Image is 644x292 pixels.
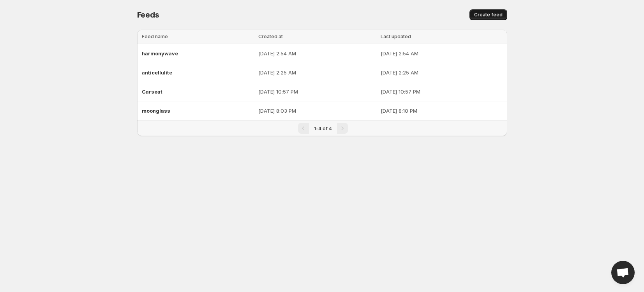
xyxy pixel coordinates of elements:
p: [DATE] 2:25 AM [258,69,376,76]
span: 1-4 of 4 [314,126,332,131]
span: Carseat [142,88,162,95]
a: Open chat [611,261,635,284]
span: Feed name [142,34,168,39]
p: [DATE] 10:57 PM [258,88,376,96]
span: anticellulite [142,69,172,76]
nav: Pagination [137,120,507,136]
span: Feeds [137,10,159,19]
span: Last updated [381,34,411,39]
p: [DATE] 8:10 PM [381,107,502,115]
span: harmonywave [142,50,178,57]
p: [DATE] 8:03 PM [258,107,376,115]
p: [DATE] 2:54 AM [258,50,376,57]
button: Create feed [469,9,507,20]
span: Created at [258,34,283,39]
p: [DATE] 10:57 PM [381,88,502,96]
span: Create feed [474,12,503,18]
p: [DATE] 2:54 AM [381,50,502,57]
p: [DATE] 2:25 AM [381,69,502,76]
span: moonglass [142,108,170,114]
